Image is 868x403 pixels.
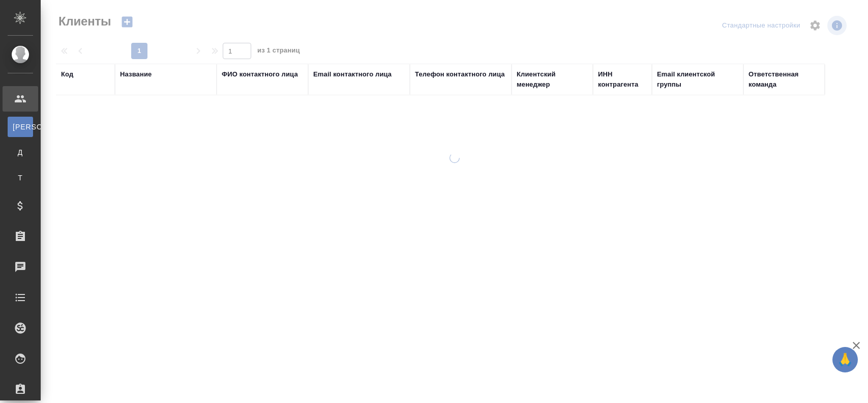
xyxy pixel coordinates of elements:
[313,69,392,79] div: Email контактного лица
[598,69,647,90] div: ИНН контрагента
[415,69,505,79] div: Телефон контактного лица
[749,69,820,90] div: Ответственная команда
[222,69,298,79] div: ФИО контактного лица
[8,117,33,137] a: [PERSON_NAME]
[8,142,33,163] a: Д
[8,168,33,188] a: Т
[836,349,854,370] span: 🙏
[13,147,28,157] span: Д
[13,122,28,132] span: [PERSON_NAME]
[120,69,152,79] div: Название
[832,347,858,372] button: 🙏
[657,69,738,90] div: Email клиентской группы
[13,173,28,183] span: Т
[517,69,588,90] div: Клиентский менеджер
[61,69,73,79] div: Код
